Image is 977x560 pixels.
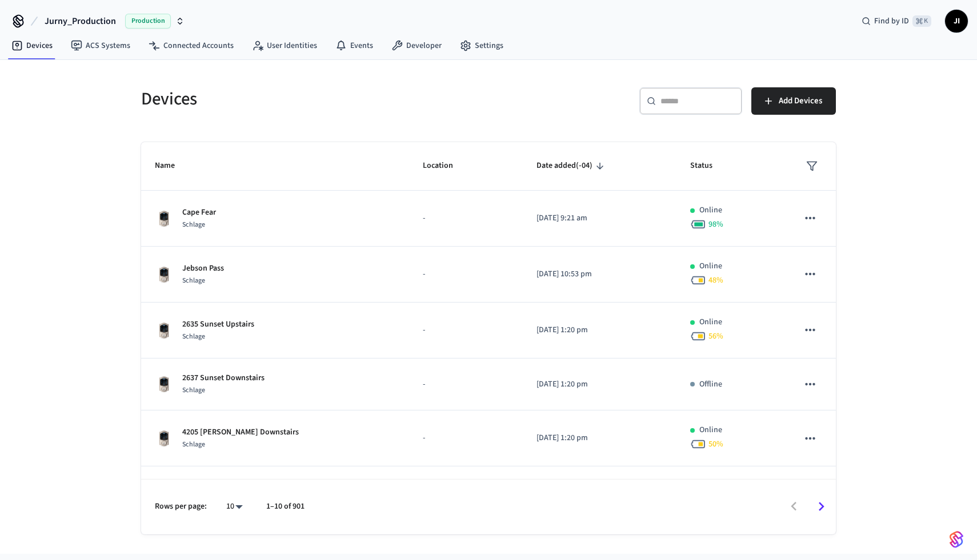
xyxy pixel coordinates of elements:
p: 4205 [PERSON_NAME] Downstairs [182,426,299,438]
p: 2637 Sunset Downstairs [182,372,265,384]
p: Online [699,204,722,216]
a: ACS Systems [62,35,139,56]
span: Jurny_Production [45,14,116,28]
span: 56 % [708,331,723,342]
span: Location [423,157,468,175]
p: Cape Fear [182,207,216,219]
span: 48 % [708,275,723,286]
a: User Identities [243,35,326,56]
img: Schlage Sense Smart Deadbolt with Camelot Trim, Front [155,265,173,284]
a: Connected Accounts [139,35,243,56]
p: - [423,378,509,390]
div: Find by ID⌘ K [852,11,940,31]
span: 98 % [708,219,723,230]
div: 10 [221,498,248,515]
img: SeamLogoGradient.69752ec5.svg [950,530,963,549]
a: Devices [2,35,62,56]
a: Settings [451,35,512,56]
span: Schlage [182,332,205,341]
span: ⌘ K [912,15,931,27]
span: Find by ID [874,15,909,27]
img: Schlage Sense Smart Deadbolt with Camelot Trim, Front [155,375,173,393]
h5: Devices [141,87,482,111]
span: Name [155,157,190,175]
span: Schlage [182,220,205,229]
p: 2635 Sunset Upstairs [182,319,254,331]
a: Developer [382,35,451,56]
p: [DATE] 10:53 pm [536,268,663,280]
span: Add Devices [779,94,822,108]
span: 50 % [708,438,723,450]
button: Add Devices [751,87,836,115]
p: Online [699,316,722,328]
button: JI [945,10,968,33]
p: [DATE] 9:21 am [536,212,663,224]
p: Online [699,260,722,272]
span: Schlage [182,385,205,395]
a: Events [326,35,382,56]
span: Schlage [182,440,205,449]
p: Offline [699,378,722,390]
span: Date added(-04) [536,157,607,175]
span: Schlage [182,276,205,285]
span: Status [690,157,727,175]
p: - [423,268,509,280]
img: Schlage Sense Smart Deadbolt with Camelot Trim, Front [155,210,173,228]
p: [DATE] 1:20 pm [536,432,663,444]
img: Schlage Sense Smart Deadbolt with Camelot Trim, Front [155,321,173,340]
span: Production [125,14,171,29]
span: JI [946,11,967,31]
p: 1–10 of 901 [266,501,305,513]
button: Go to next page [808,493,835,520]
p: [DATE] 1:20 pm [536,324,663,336]
p: - [423,432,509,444]
p: Rows per page: [155,501,207,513]
p: Online [699,424,722,436]
p: Jebson Pass [182,263,224,275]
p: - [423,212,509,224]
p: [DATE] 1:20 pm [536,378,663,390]
p: - [423,324,509,336]
img: Schlage Sense Smart Deadbolt with Camelot Trim, Front [155,429,173,448]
